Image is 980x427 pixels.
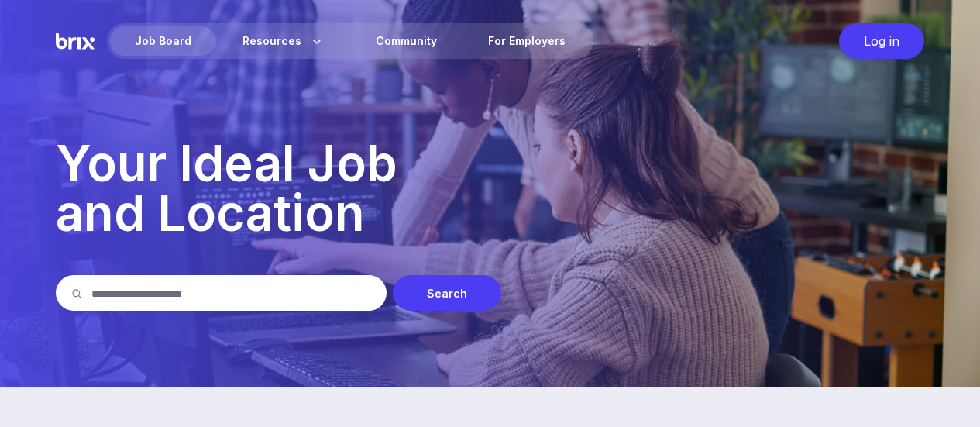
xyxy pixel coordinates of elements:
img: Brix Logo [56,23,95,59]
a: For Employers [463,26,590,56]
a: Log in [831,23,924,59]
div: Job Board [110,26,216,56]
div: Resources [218,26,349,56]
p: Your Ideal Job and Location [56,139,924,238]
div: Log in [839,23,924,59]
a: Community [351,26,462,56]
div: Search [393,275,501,311]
